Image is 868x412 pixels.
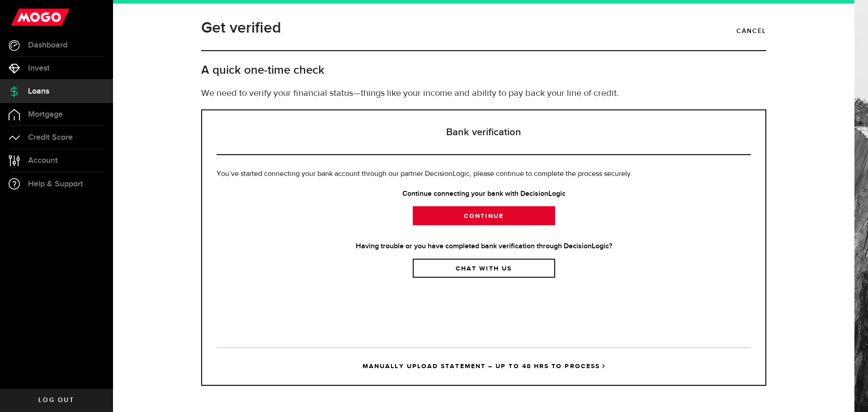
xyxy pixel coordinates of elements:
h3: Bank verification [217,110,751,155]
span: Loans [28,87,49,95]
a: Chat with us [413,259,555,278]
span: Help & Support [28,180,83,188]
span: Credit Score [28,133,73,142]
span: You’ve started connecting your bank account through our partner DecisionLogic, please continue to... [217,170,632,178]
span: Mortgage [28,110,63,118]
h2: A quick one-time check [201,63,766,78]
h1: Get verified [201,16,281,40]
span: Invest [28,64,50,72]
a: Continue [413,206,555,225]
strong: Continue connecting your bank with DecisionLogic [217,189,751,199]
span: Dashboard [28,41,67,49]
span: Account [28,156,58,165]
span: Log out [38,397,74,403]
strong: Having trouble or you have completed bank verification through DecisionLogic? [217,241,751,252]
p: We need to verify your financial status—things like your income and ability to pay back your line... [201,87,766,100]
